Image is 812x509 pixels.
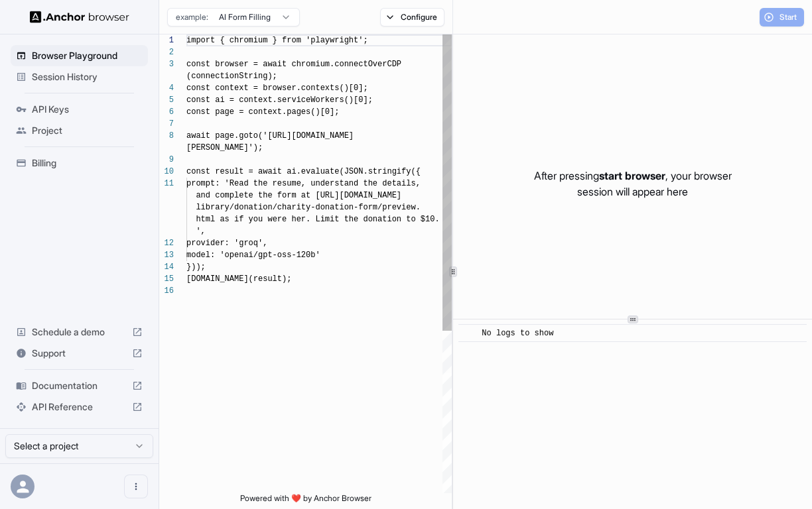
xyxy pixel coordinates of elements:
div: 13 [159,249,174,261]
img: Anchor Logo [30,11,129,23]
span: , [416,179,421,188]
span: const context = browser.contexts()[0]; [186,84,368,93]
span: Project [32,124,143,137]
span: library/donation/charity-donation-form/preview. [196,203,420,212]
div: Session History [11,66,148,87]
div: API Keys [11,99,148,120]
div: API Reference [11,396,148,418]
div: 16 [159,285,174,297]
span: Schedule a demo [32,325,127,339]
span: import { chromium } from 'playwright'; [186,36,368,45]
div: 5 [159,94,174,106]
div: 7 [159,118,174,130]
span: provider: 'groq', [186,239,267,248]
span: No logs to show [482,329,553,338]
button: Configure [380,8,444,27]
span: Browser Playground [32,49,143,62]
div: 2 [159,46,174,58]
span: })); [186,262,206,272]
span: and complete the form at [URL][DOMAIN_NAME] [196,191,401,200]
span: const browser = await chromium.connectOverCDP [186,60,401,69]
div: Support [11,343,148,364]
span: Billing [32,156,143,170]
span: API Keys [32,103,143,116]
div: 10 [159,166,174,178]
span: Documentation [32,379,127,392]
div: Billing [11,152,148,174]
span: await page.goto('[URL][DOMAIN_NAME] [186,131,354,141]
div: Project [11,120,148,141]
span: ​ [465,327,472,340]
div: 6 [159,106,174,118]
span: API Reference [32,400,127,414]
span: Support [32,347,127,360]
div: 12 [159,237,174,249]
div: 11 [159,178,174,190]
span: [DOMAIN_NAME](result); [186,274,291,284]
div: 15 [159,273,174,285]
span: const ai = context.serviceWorkers()[0]; [186,95,373,105]
span: html as if you were her. Limit the donation to $10 [196,215,435,224]
span: prompt: 'Read the resume, understand the details [186,179,416,188]
span: [PERSON_NAME]'); [186,143,263,152]
p: After pressing , your browser session will appear here [534,168,732,199]
span: model: 'openai/gpt-oss-120b' [186,251,320,260]
span: start browser [599,169,665,182]
div: Documentation [11,375,148,396]
span: (connectionString); [186,72,277,81]
div: Schedule a demo [11,321,148,343]
div: 14 [159,261,174,273]
span: . [435,215,439,224]
div: 4 [159,82,174,94]
span: example: [176,12,208,23]
span: ', [196,227,205,236]
span: const result = await ai.evaluate(JSON.stringify({ [186,167,421,176]
div: 9 [159,154,174,166]
button: Open menu [124,475,148,498]
div: Browser Playground [11,45,148,66]
span: Powered with ❤️ by Anchor Browser [240,493,372,509]
div: 8 [159,130,174,142]
span: Session History [32,70,143,84]
div: 3 [159,58,174,70]
span: const page = context.pages()[0]; [186,107,339,117]
div: 1 [159,34,174,46]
